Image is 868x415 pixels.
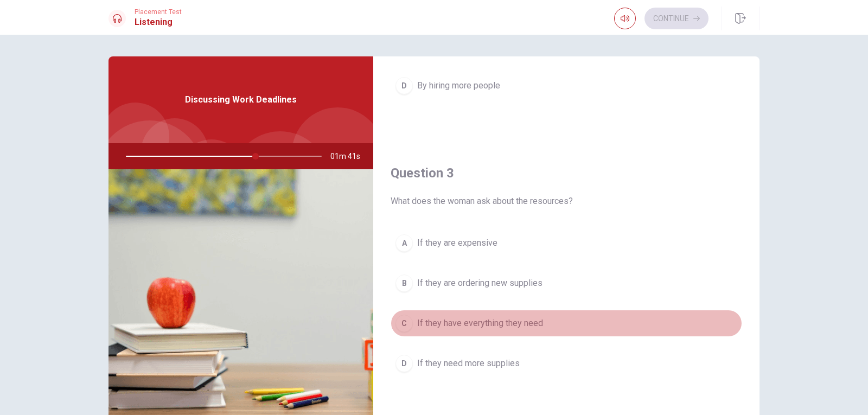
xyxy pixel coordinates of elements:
div: B [395,274,413,292]
h1: Listening [135,16,182,29]
div: D [395,77,413,94]
button: AIf they are expensive [391,229,742,257]
div: C [395,315,413,332]
span: If they need more supplies [417,357,520,370]
span: If they are ordering new supplies [417,277,542,290]
button: CIf they have everything they need [391,310,742,337]
button: DBy hiring more people [391,72,742,99]
button: BIf they are ordering new supplies [391,270,742,297]
button: DIf they need more supplies [391,350,742,377]
span: If they have everything they need [417,317,543,330]
h4: Question 3 [391,164,742,182]
div: A [395,234,413,252]
span: Placement Test [135,8,182,16]
div: D [395,355,413,372]
span: Discussing Work Deadlines [185,93,297,106]
span: What does the woman ask about the resources? [391,195,742,208]
span: By hiring more people [417,79,500,92]
span: 01m 41s [330,143,369,169]
span: If they are expensive [417,237,497,250]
